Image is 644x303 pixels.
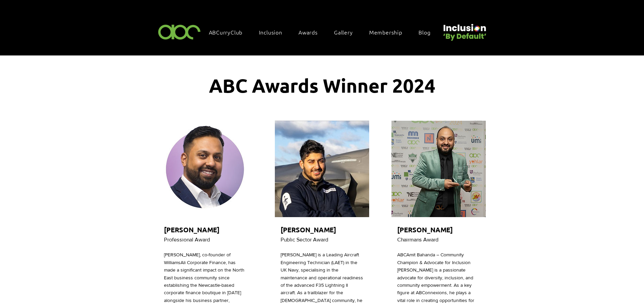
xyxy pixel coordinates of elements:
span: ABC Awards Winner 2024 [209,73,435,97]
span: ABCurryClub [209,28,243,36]
span: [PERSON_NAME] [281,225,336,234]
span: [PERSON_NAME] [164,225,219,234]
span: Gallery [334,28,353,36]
a: Blog [415,25,440,39]
div: Inclusion [256,25,292,39]
img: Amit Bahanda [391,121,486,217]
span: Membership [369,28,402,36]
a: Membership [366,25,412,39]
img: Akmal Akmed [275,121,369,217]
a: Gallery [331,25,363,39]
span: Awards [299,28,318,36]
span: Public Sector Award [281,237,328,242]
img: ABC-Logo-Blank-Background-01-01-2.png [156,22,203,42]
div: Awards [295,25,328,39]
a: ABCurryClub [206,25,253,39]
img: Abu Ali [158,121,253,217]
span: Chairmans Award [397,237,438,242]
span: Professional Award [164,237,210,242]
span: Inclusion [259,28,282,36]
span: [PERSON_NAME] [397,225,453,234]
nav: Site [206,25,441,39]
span: Blog [419,28,430,36]
img: Untitled design (22).png [441,18,487,42]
